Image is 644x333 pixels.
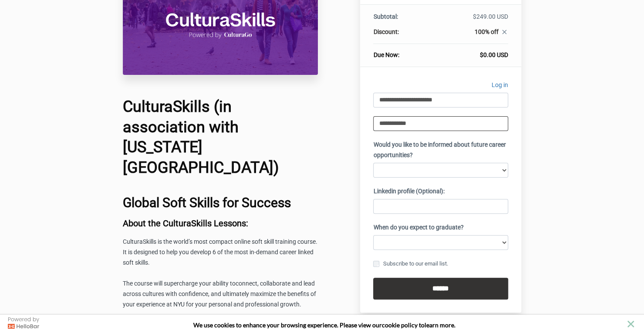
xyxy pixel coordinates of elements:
[499,28,508,38] a: close
[475,28,499,35] span: 100% off
[123,280,316,308] span: connect, collaborate and lead across cultures with confidence, and ultimately maximize the benefi...
[373,13,398,20] span: Subtotal:
[425,321,455,329] span: learn more.
[373,140,508,161] label: Would you like to be informed about future career opportunities?
[430,12,508,27] td: $249.00 USD
[373,222,463,233] label: When do you expect to graduate?
[501,28,508,36] i: close
[480,51,508,58] span: $0.00 USD
[373,259,448,269] label: Subscribe to our email list.
[193,321,382,329] span: We use cookies to enhance your browsing experience. Please view our
[123,280,236,287] span: The course will supercharge your ability to
[123,195,291,210] b: Global Soft Skills for Success
[373,44,430,60] th: Due Now:
[123,219,318,228] h3: About the CulturaSkills Lessons:
[625,319,636,330] button: close
[373,27,430,44] th: Discount:
[373,186,444,197] label: Linkedin profile (Optional):
[419,321,425,329] strong: to
[382,321,418,329] a: cookie policy
[373,261,379,267] input: Subscribe to our email list.
[123,238,317,266] span: CulturaSkills is the world’s most compact online soft skill training course. It is designed to he...
[492,80,508,93] a: Log in
[123,97,318,178] h1: CulturaSkills (in association with [US_STATE][GEOGRAPHIC_DATA])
